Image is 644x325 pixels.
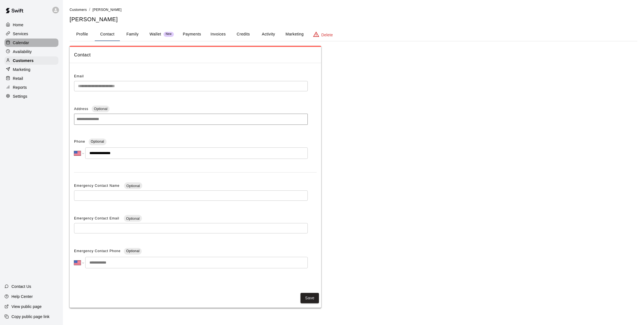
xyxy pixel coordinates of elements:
[70,16,637,23] h5: [PERSON_NAME]
[13,76,23,81] p: Retail
[4,83,58,92] a: Reports
[281,28,308,41] button: Marketing
[74,107,88,111] span: Address
[13,94,27,99] p: Settings
[70,7,637,13] nav: breadcrumb
[13,67,30,72] p: Marketing
[11,314,49,319] p: Copy public page link
[91,140,104,144] span: Optional
[74,184,121,188] span: Emergency Contact Name
[150,31,161,37] p: Wallet
[11,304,42,309] p: View public page
[4,56,58,65] a: Customers
[74,74,84,78] span: Email
[4,39,58,47] a: Calendar
[4,30,58,38] a: Services
[13,40,29,46] p: Calendar
[11,294,33,299] p: Help Center
[256,28,281,41] button: Activity
[11,284,31,289] p: Contact Us
[13,49,32,54] p: Availability
[178,28,205,41] button: Payments
[93,8,122,12] span: [PERSON_NAME]
[74,81,308,91] div: The email of an existing customer can only be changed by the customer themselves at https://book....
[124,216,142,221] span: Optional
[13,58,34,63] p: Customers
[70,7,87,12] a: Customers
[120,28,145,41] button: Family
[300,293,319,303] button: Save
[13,85,27,90] p: Reports
[89,7,90,13] li: /
[74,51,317,59] span: Contact
[231,28,256,41] button: Credits
[13,22,23,28] p: Home
[4,74,58,83] a: Retail
[13,31,28,37] p: Services
[70,28,95,41] button: Profile
[4,65,58,74] a: Marketing
[74,247,120,256] span: Emergency Contact Phone
[74,216,120,220] span: Emergency Contact Email
[4,21,58,29] a: Home
[124,184,142,188] span: Optional
[126,249,139,253] span: Optional
[4,92,58,101] a: Settings
[95,28,120,41] button: Contact
[321,32,333,38] p: Delete
[70,28,637,41] div: basic tabs example
[74,137,85,146] span: Phone
[205,28,231,41] button: Invoices
[4,47,58,56] a: Availability
[164,32,174,36] span: New
[92,107,110,111] span: Optional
